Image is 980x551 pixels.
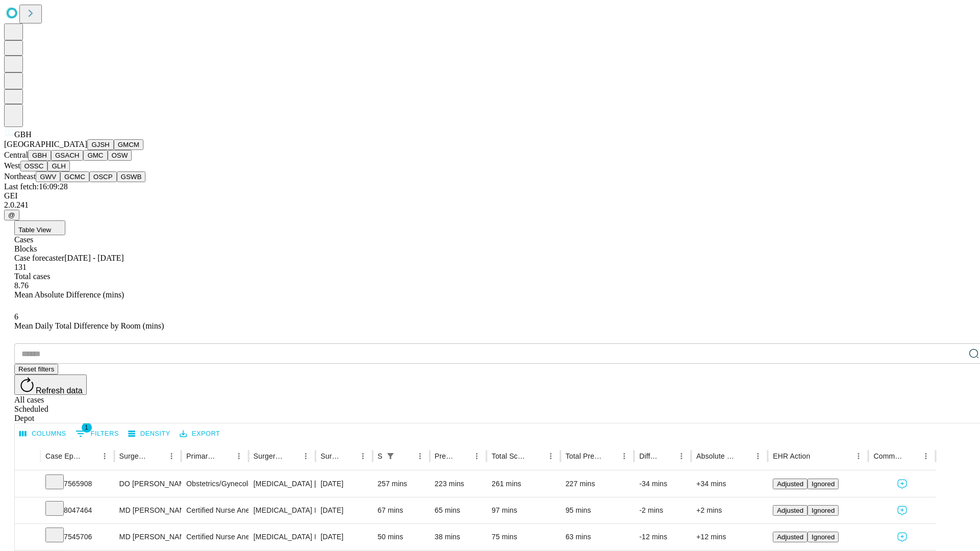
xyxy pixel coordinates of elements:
[660,449,674,463] button: Sort
[36,171,60,182] button: GWV
[18,365,54,373] span: Reset filters
[321,497,367,523] div: [DATE]
[807,479,839,489] button: Ignored
[47,161,69,171] button: GLH
[777,533,803,541] span: Adjusted
[674,449,689,463] button: Menu
[399,449,413,463] button: Sort
[812,480,835,488] span: Ignored
[284,449,299,463] button: Sort
[341,449,356,463] button: Sort
[383,449,398,463] button: Show filters
[186,452,216,460] div: Primary Service
[14,290,124,299] span: Mean Absolute Difference (mins)
[8,211,15,219] span: @
[73,425,121,442] button: Show filters
[356,449,370,463] button: Menu
[45,452,82,460] div: Case Epic Id
[4,140,87,148] span: [GEOGRAPHIC_DATA]
[14,254,64,262] span: Case forecaster
[4,172,36,181] span: Northeast
[777,507,803,514] span: Adjusted
[566,524,629,550] div: 63 mins
[544,449,558,463] button: Menu
[904,449,919,463] button: Sort
[807,505,839,516] button: Ignored
[383,449,398,463] div: 1 active filter
[126,426,173,442] button: Density
[14,312,18,321] span: 6
[812,507,835,514] span: Ignored
[119,471,176,497] div: DO [PERSON_NAME] [PERSON_NAME] Do
[14,364,58,374] button: Reset filters
[28,150,51,161] button: GBH
[64,254,124,262] span: [DATE] - [DATE]
[83,449,97,463] button: Sort
[232,449,246,463] button: Menu
[851,449,866,463] button: Menu
[45,524,109,550] div: 7545706
[45,471,109,497] div: 7565908
[108,150,132,161] button: OSW
[14,272,50,281] span: Total cases
[455,449,470,463] button: Sort
[45,497,109,523] div: 8047464
[566,452,602,460] div: Total Predicted Duration
[773,532,807,542] button: Adjusted
[60,171,89,182] button: GCMC
[811,449,825,463] button: Sort
[413,449,427,463] button: Menu
[773,479,807,489] button: Adjusted
[812,533,835,541] span: Ignored
[17,426,69,442] button: Select columns
[696,471,763,497] div: +34 mins
[97,449,112,463] button: Menu
[14,263,27,271] span: 131
[164,449,179,463] button: Menu
[186,524,243,550] div: Certified Nurse Anesthetist
[321,471,367,497] div: [DATE]
[254,471,310,497] div: [MEDICAL_DATA] [MEDICAL_DATA] REMOVAL TUBES AND/OR OVARIES FOR UTERUS 250GM OR LESS
[639,452,659,460] div: Difference
[14,281,29,290] span: 8.76
[254,452,283,460] div: Surgery Name
[737,449,751,463] button: Sort
[696,452,736,460] div: Absolute Difference
[751,449,765,463] button: Menu
[186,471,243,497] div: Obstetrics/Gynecology
[378,524,425,550] div: 50 mins
[492,497,555,523] div: 97 mins
[14,130,32,139] span: GBH
[254,524,310,550] div: [MEDICAL_DATA] FLEXIBLE PROXIMAL DIAGNOSTIC
[177,426,223,442] button: Export
[321,524,367,550] div: [DATE]
[639,497,686,523] div: -2 mins
[119,452,149,460] div: Surgeon Name
[566,471,629,497] div: 227 mins
[4,182,68,191] span: Last fetch: 16:09:28
[321,452,340,460] div: Surgery Date
[14,220,65,235] button: Table View
[617,449,631,463] button: Menu
[14,374,87,395] button: Refresh data
[696,497,763,523] div: +2 mins
[807,532,839,542] button: Ignored
[114,139,143,150] button: GMCM
[919,449,933,463] button: Menu
[4,210,19,220] button: @
[4,151,28,159] span: Central
[299,449,313,463] button: Menu
[4,161,20,170] span: West
[492,524,555,550] div: 75 mins
[254,497,310,523] div: [MEDICAL_DATA] DELIVERY AND [MEDICAL_DATA] CARE
[82,422,92,433] span: 1
[566,497,629,523] div: 95 mins
[435,452,455,460] div: Predicted In Room Duration
[378,497,425,523] div: 67 mins
[639,524,686,550] div: -12 mins
[18,226,51,234] span: Table View
[150,449,164,463] button: Sort
[217,449,232,463] button: Sort
[378,471,425,497] div: 257 mins
[435,497,482,523] div: 65 mins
